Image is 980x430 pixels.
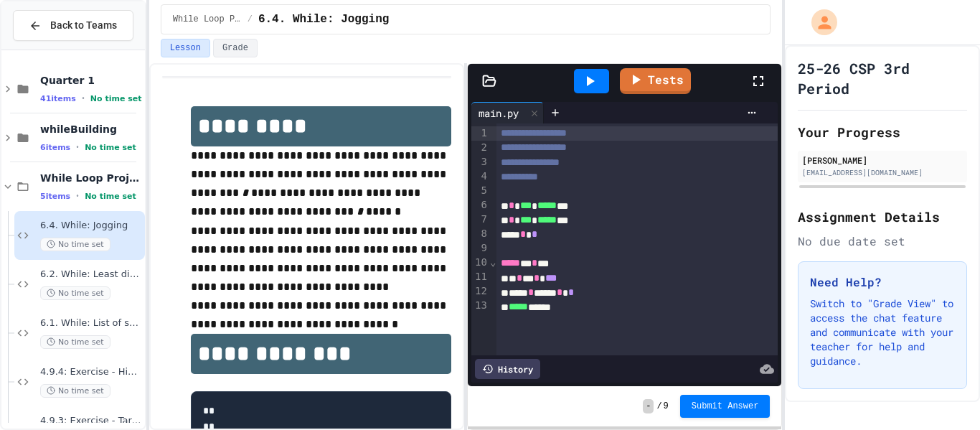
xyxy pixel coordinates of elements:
div: 10 [471,256,489,270]
div: History [475,359,540,379]
div: 4 [471,169,489,184]
a: Tests [620,68,691,94]
span: 6.1. While: List of squares [40,317,142,329]
span: / [656,401,661,412]
h2: Assignment Details [798,207,967,227]
div: No due date set [798,233,967,250]
span: No time set [85,192,136,201]
button: Lesson [161,39,210,57]
span: • [76,190,79,202]
button: Back to Teams [13,10,133,41]
span: While Loop Projects [173,14,242,25]
span: No time set [85,143,136,152]
span: No time set [90,94,142,103]
span: Quarter 1 [40,74,142,87]
h2: Your Progress [798,122,967,142]
button: Submit Answer [680,395,771,418]
div: 12 [471,284,489,299]
div: 8 [471,227,489,241]
span: 4.9.4: Exercise - Higher or Lower I [40,366,142,378]
span: • [82,93,85,104]
div: [EMAIL_ADDRESS][DOMAIN_NAME] [802,167,963,178]
div: 3 [471,155,489,169]
iframe: chat widget [920,373,966,416]
h3: Need Help? [810,274,955,291]
span: 6 items [40,143,70,152]
span: 6.4. While: Jogging [40,220,142,232]
div: 7 [471,212,489,227]
span: 5 items [40,192,70,201]
div: 13 [471,299,489,313]
div: 1 [471,126,489,141]
span: 4.9.3: Exercise - Target Sum [40,415,142,427]
div: main.py [471,106,526,121]
iframe: chat widget [861,310,966,371]
span: - [643,399,654,413]
div: My Account [796,6,841,39]
span: Back to Teams [50,18,117,33]
p: Switch to "Grade View" to access the chat feature and communicate with your teacher for help and ... [810,296,955,368]
div: main.py [471,102,544,123]
div: 9 [471,241,489,256]
div: 5 [471,184,489,198]
span: Submit Answer [692,401,759,412]
span: No time set [40,384,110,398]
span: whileBuilding [40,123,142,136]
span: No time set [40,238,110,251]
div: 2 [471,141,489,155]
div: [PERSON_NAME] [802,154,963,167]
span: 9 [664,401,669,412]
button: Grade [213,39,258,57]
span: 41 items [40,94,76,103]
span: While Loop Projects [40,172,142,184]
span: Fold line [489,256,496,268]
h1: 25-26 CSP 3rd Period [798,58,967,98]
span: No time set [40,286,110,300]
span: 6.4. While: Jogging [258,11,389,28]
span: • [76,141,79,153]
div: 6 [471,198,489,212]
span: No time set [40,335,110,349]
span: 6.2. While: Least divisor [40,268,142,281]
span: / [248,14,253,25]
div: 11 [471,270,489,284]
